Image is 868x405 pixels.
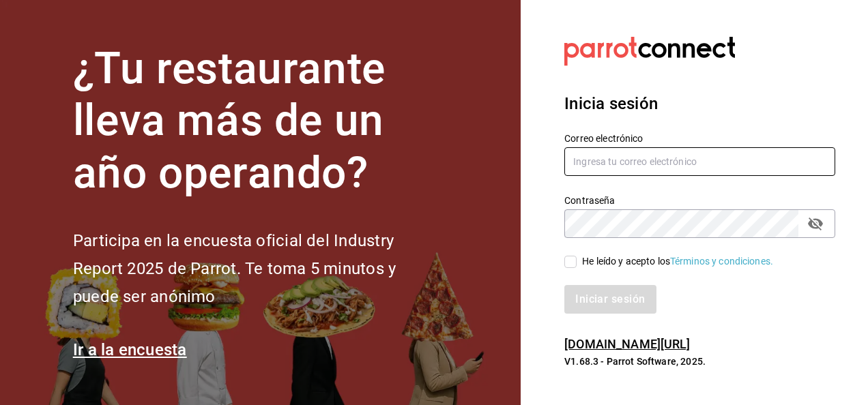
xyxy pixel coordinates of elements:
h1: ¿Tu restaurante lleva más de un año operando? [73,43,442,200]
a: Términos y condiciones. [670,256,773,267]
p: V1.68.3 - Parrot Software, 2025. [564,355,835,368]
a: Ir a la encuesta [73,340,187,359]
label: Correo electrónico [564,133,835,142]
input: Ingresa tu correo electrónico [564,147,835,176]
h2: Participa en la encuesta oficial del Industry Report 2025 de Parrot. Te toma 5 minutos y puede se... [73,227,442,310]
button: passwordField [804,212,827,235]
h3: Inicia sesión [564,91,835,116]
label: Contraseña [564,195,835,205]
div: He leído y acepto los [582,254,773,269]
a: [DOMAIN_NAME][URL] [564,337,690,351]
